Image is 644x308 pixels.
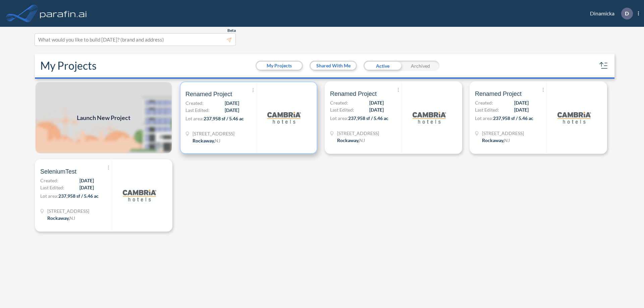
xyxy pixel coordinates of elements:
[330,106,354,113] span: Last Edited:
[514,99,529,106] span: [DATE]
[79,184,94,191] span: [DATE]
[40,193,58,199] span: Lot area:
[204,116,244,121] span: 237,958 sf / 5.46 ac
[185,90,232,98] span: Renamed Project
[337,137,365,144] div: Rockaway, NJ
[369,99,384,106] span: [DATE]
[364,61,401,71] div: Active
[475,99,493,106] span: Created:
[77,113,130,122] span: Launch New Project
[267,101,301,134] img: logo
[311,62,356,70] button: Shared With Me
[369,106,384,113] span: [DATE]
[482,137,504,143] span: Rockaway ,
[330,90,377,98] span: Renamed Project
[330,99,348,106] span: Created:
[337,130,379,137] span: 321 Mt Hope Ave
[193,138,215,143] span: Rockaway ,
[413,101,446,134] img: logo
[227,28,236,33] span: Beta
[475,106,499,113] span: Last Edited:
[557,101,591,134] img: logo
[123,179,156,212] img: logo
[514,106,529,113] span: [DATE]
[47,215,69,221] span: Rockaway ,
[257,62,302,70] button: My Projects
[58,193,99,199] span: 237,958 sf / 5.46 ac
[475,90,522,98] span: Renamed Project
[215,138,220,143] span: NJ
[625,10,629,16] p: D
[475,115,493,121] span: Lot area:
[40,177,58,184] span: Created:
[47,207,89,214] span: 321 Mt Hope Ave
[47,214,75,222] div: Rockaway, NJ
[330,115,348,121] span: Lot area:
[185,107,210,114] span: Last Edited:
[69,215,75,221] span: NJ
[225,100,239,107] span: [DATE]
[348,115,388,121] span: 237,958 sf / 5.46 ac
[482,130,524,137] span: 321 Mt Hope Ave
[598,60,609,71] button: sort
[35,81,172,154] a: Launch New Project
[40,184,64,191] span: Last Edited:
[40,168,76,176] span: SeleniumTest
[185,116,204,121] span: Lot area:
[40,59,97,72] h2: My Projects
[482,137,510,144] div: Rockaway, NJ
[337,137,359,143] span: Rockaway ,
[193,137,220,144] div: Rockaway, NJ
[493,115,533,121] span: 237,958 sf / 5.46 ac
[185,100,204,107] span: Created:
[580,8,639,19] div: Dinamicka
[193,130,234,137] span: 321 Mt Hope Ave
[359,137,365,143] span: NJ
[35,81,172,154] img: add
[79,177,94,184] span: [DATE]
[401,61,439,71] div: Archived
[504,137,510,143] span: NJ
[225,107,239,114] span: [DATE]
[39,7,88,20] img: logo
